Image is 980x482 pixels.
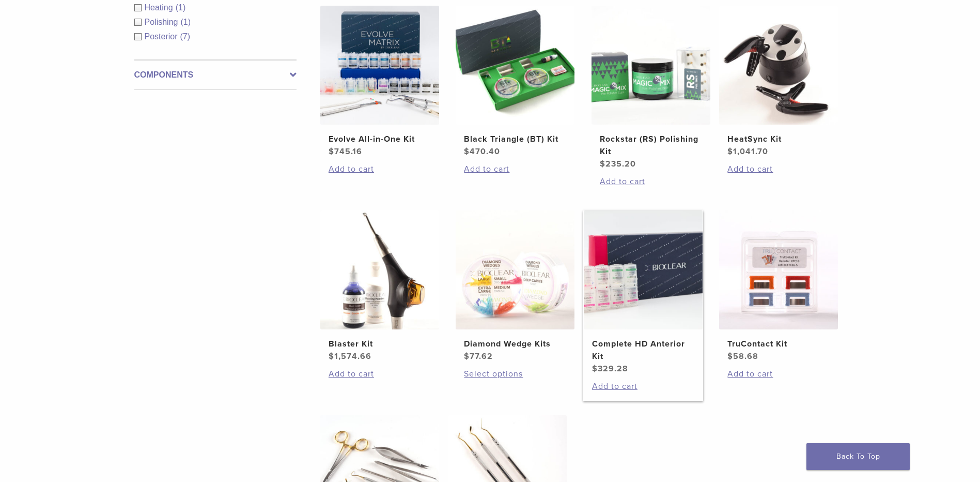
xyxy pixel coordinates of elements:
[464,351,493,361] bdi: 77.62
[145,3,176,12] span: Heating
[592,6,710,125] img: Rockstar (RS) Polishing Kit
[464,351,470,361] span: $
[600,159,605,169] span: $
[329,368,431,380] a: Add to cart: “Blaster Kit”
[600,175,702,188] a: Add to cart: “Rockstar (RS) Polishing Kit”
[727,368,830,380] a: Add to cart: “TruContact Kit”
[145,18,181,26] span: Polishing
[464,146,500,157] bdi: 470.40
[329,146,362,157] bdi: 745.16
[719,210,838,329] img: TruContact Kit
[806,443,910,470] a: Back To Top
[320,210,439,329] img: Blaster Kit
[727,338,830,350] h2: TruContact Kit
[455,210,575,363] a: Diamond Wedge KitsDiamond Wedge Kits $77.62
[180,18,191,26] span: (1)
[176,3,186,12] span: (1)
[320,210,440,363] a: Blaster KitBlaster Kit $1,574.66
[727,133,830,145] h2: HeatSync Kit
[145,32,180,41] span: Posterior
[583,210,704,375] a: Complete HD Anterior KitComplete HD Anterior Kit $329.28
[329,351,334,361] span: $
[592,364,628,374] bdi: 329.28
[456,210,574,329] img: Diamond Wedge Kits
[464,338,566,350] h2: Diamond Wedge Kits
[727,163,830,175] a: Add to cart: “HeatSync Kit”
[592,338,694,363] h2: Complete HD Anterior Kit
[719,6,838,125] img: HeatSync Kit
[464,163,566,175] a: Add to cart: “Black Triangle (BT) Kit”
[727,351,758,361] bdi: 58.68
[134,69,297,81] label: Components
[464,368,566,380] a: Select options for “Diamond Wedge Kits”
[592,364,598,374] span: $
[719,210,839,363] a: TruContact KitTruContact Kit $58.68
[320,6,440,158] a: Evolve All-in-One KitEvolve All-in-One Kit $745.16
[727,351,733,361] span: $
[329,146,334,157] span: $
[600,159,636,169] bdi: 235.20
[464,146,470,157] span: $
[592,380,694,393] a: Add to cart: “Complete HD Anterior Kit”
[455,6,575,158] a: Black Triangle (BT) KitBlack Triangle (BT) Kit $470.40
[727,146,768,157] bdi: 1,041.70
[591,6,711,170] a: Rockstar (RS) Polishing KitRockstar (RS) Polishing Kit $235.20
[180,32,191,41] span: (7)
[584,210,703,329] img: Complete HD Anterior Kit
[329,351,371,361] bdi: 1,574.66
[329,338,431,350] h2: Blaster Kit
[727,146,733,157] span: $
[320,6,439,125] img: Evolve All-in-One Kit
[329,163,431,175] a: Add to cart: “Evolve All-in-One Kit”
[456,6,574,125] img: Black Triangle (BT) Kit
[329,133,431,145] h2: Evolve All-in-One Kit
[600,133,702,158] h2: Rockstar (RS) Polishing Kit
[719,6,839,158] a: HeatSync KitHeatSync Kit $1,041.70
[464,133,566,145] h2: Black Triangle (BT) Kit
